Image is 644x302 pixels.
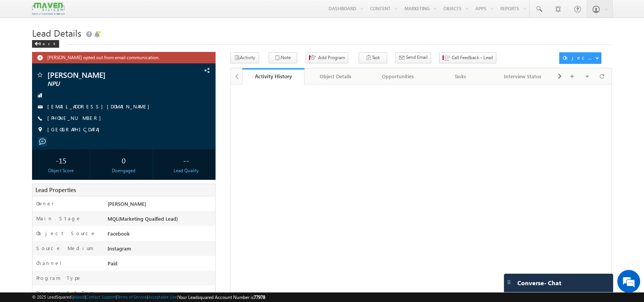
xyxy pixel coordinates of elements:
div: Object Score [34,167,88,174]
label: Source Medium [36,245,93,252]
a: Object Details [304,68,367,84]
span: [PHONE_NUMBER] [47,115,105,122]
div: Object Actions [563,54,595,61]
span: [GEOGRAPHIC_DATA] [47,126,103,134]
span: Lead Details [32,27,81,39]
div: Back [32,40,59,48]
span: © 2025 LeadSquared | | | | | [32,294,265,301]
span: Add Program [318,54,345,61]
div: Facebook [106,230,215,241]
a: About [74,294,85,299]
div: Instagram [106,245,215,255]
button: Note [269,52,297,63]
a: Back [32,40,63,46]
button: Activity [230,52,259,63]
div: Interview Status [498,72,547,81]
label: Object Source [36,230,96,237]
span: [PERSON_NAME] opted out from email communication. [47,54,188,60]
a: Interview Status [492,68,554,84]
span: Send Email [406,54,428,61]
img: carter-drag [506,279,512,285]
div: Opportunities [373,72,423,81]
span: Lead Properties [35,186,76,194]
label: Owner [36,200,54,207]
div: Activity History [248,73,299,80]
div: MQL(Marketing Quaified Lead) [106,215,215,226]
span: NPU [47,80,161,88]
div: Lead Quality [159,167,213,174]
button: Object Actions [559,52,601,64]
span: [PERSON_NAME] [47,71,161,79]
span: 77978 [254,294,265,300]
a: Contact Support [86,294,116,299]
span: Call Feedback - Lead [452,54,493,61]
button: Add Program [306,52,348,63]
div: 0 [97,153,151,167]
button: Send Email [395,52,431,63]
label: Program SubType [36,289,97,296]
a: Tasks [429,68,492,84]
span: [PERSON_NAME] [108,200,146,207]
span: Your Leadsquared Account Number is [178,294,265,300]
div: -15 [34,153,88,167]
button: Task [359,52,387,63]
div: Disengaged [97,167,151,174]
a: Activity History [242,68,305,84]
div: Tasks [435,72,485,81]
label: Channel [36,260,68,266]
span: [EMAIL_ADDRESS][DOMAIN_NAME] [47,103,153,111]
div: Object Details [311,72,360,81]
a: Terms of Service [117,294,147,299]
div: -- [159,153,213,167]
a: Acceptable Use [148,294,177,299]
label: Program Type [36,275,82,281]
label: Main Stage [36,215,81,222]
span: Converse - Chat [517,279,561,286]
div: Paid [106,260,215,270]
button: Call Feedback - Lead [439,52,496,63]
a: Opportunities [367,68,430,84]
img: Custom Logo [32,2,64,15]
